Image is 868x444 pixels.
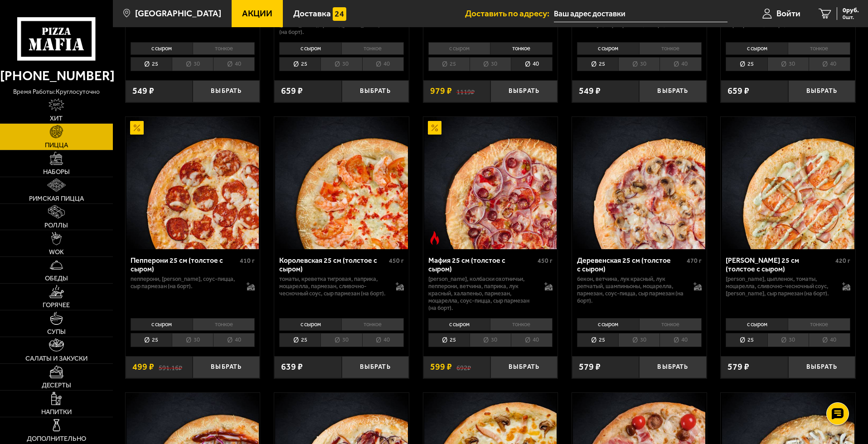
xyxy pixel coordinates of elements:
li: 30 [767,57,809,71]
button: Выбрать [193,356,260,378]
span: Салаты и закуски [25,355,87,362]
span: Десерты [42,382,71,389]
li: 30 [618,333,659,347]
span: Обеды [45,275,68,282]
li: тонкое [341,42,404,55]
span: 549 ₽ [132,87,154,96]
span: 0 руб. [843,7,859,14]
span: [GEOGRAPHIC_DATA] [135,9,221,18]
span: Дополнительно [27,435,86,442]
span: 639 ₽ [281,362,303,372]
li: тонкое [490,42,553,55]
li: с сыром [131,318,193,331]
li: 40 [511,333,553,347]
li: 25 [131,57,172,71]
span: 549 ₽ [579,87,601,96]
li: 40 [809,333,850,347]
span: Роллы [44,222,68,229]
img: 15daf4d41897b9f0e9f617042186c801.svg [333,7,346,21]
button: Выбрать [490,80,558,102]
span: Наборы [43,169,70,175]
li: 40 [511,57,553,71]
p: [PERSON_NAME], цыпленок, томаты, моцарелла, сливочно-чесночный соус, [PERSON_NAME], сыр пармезан ... [726,275,833,297]
li: тонкое [639,42,702,55]
span: 420 г [835,257,850,265]
img: Акционный [428,121,441,135]
li: с сыром [726,318,788,331]
a: Королевская 25 см (толстое с сыром) [274,117,409,249]
li: 40 [809,57,850,71]
li: 40 [659,57,701,71]
button: Выбрать [342,356,409,378]
li: 25 [726,57,767,71]
div: Королевская 25 см (толстое с сыром) [279,256,387,273]
p: бекон, ветчина, лук красный, лук репчатый, шампиньоны, моцарелла, пармезан, соус-пицца, сыр парме... [577,275,684,304]
button: Выбрать [490,356,558,378]
li: 30 [470,333,511,347]
img: Мафия 25 см (толстое с сыром) [424,117,557,249]
span: 979 ₽ [430,87,452,96]
input: Ваш адрес доставки [554,5,727,22]
img: Деревенская 25 см (толстое с сыром) [573,117,705,249]
li: 25 [577,57,618,71]
li: с сыром [279,318,341,331]
li: с сыром [279,42,341,55]
li: тонкое [490,318,553,331]
li: 30 [618,57,659,71]
li: 30 [320,333,362,347]
li: 25 [279,333,320,347]
li: тонкое [193,42,255,55]
span: 599 ₽ [430,362,452,372]
li: 25 [279,57,320,71]
li: с сыром [577,42,639,55]
a: Чикен Ранч 25 см (толстое с сыром) [721,117,855,249]
li: тонкое [341,318,404,331]
s: 591.16 ₽ [159,362,182,372]
span: 410 г [240,257,255,265]
button: Выбрать [639,80,706,102]
button: Выбрать [788,80,855,102]
li: с сыром [131,42,193,55]
img: Королевская 25 см (толстое с сыром) [275,117,407,249]
div: Пепперони 25 см (толстое с сыром) [131,256,238,273]
span: Доставка [293,9,331,18]
span: Горячее [43,302,70,309]
span: 579 ₽ [579,362,601,372]
li: 30 [767,333,809,347]
li: тонкое [788,318,850,331]
span: Акции [242,9,272,18]
div: Деревенская 25 см (толстое с сыром) [577,256,684,273]
s: 1119 ₽ [456,87,475,96]
li: 40 [362,57,404,71]
span: Хит [50,115,63,122]
li: 25 [428,57,470,71]
span: Доставить по адресу: [465,9,554,18]
button: Выбрать [639,356,706,378]
p: пепперони, [PERSON_NAME], соус-пицца, сыр пармезан (на борт). [131,275,238,290]
span: 499 ₽ [132,362,154,372]
img: Акционный [130,121,144,135]
span: 0 шт. [843,14,859,20]
img: Чикен Ранч 25 см (толстое с сыром) [722,117,854,249]
button: Выбрать [342,80,409,102]
li: тонкое [788,42,850,55]
s: 692 ₽ [456,362,471,372]
span: Войти [776,9,800,18]
span: Пицца [45,142,68,149]
li: 30 [172,57,213,71]
li: 40 [213,333,255,347]
div: [PERSON_NAME] 25 см (толстое с сыром) [726,256,833,273]
span: Супы [47,328,66,335]
span: Напитки [41,409,72,415]
button: Выбрать [193,80,260,102]
li: тонкое [193,318,255,331]
li: 30 [172,333,213,347]
span: 579 ₽ [727,362,749,372]
li: с сыром [428,42,490,55]
li: 30 [470,57,511,71]
li: 40 [659,333,701,347]
li: с сыром [726,42,788,55]
li: 30 [320,57,362,71]
button: Выбрать [788,356,855,378]
a: Деревенская 25 см (толстое с сыром) [572,117,707,249]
